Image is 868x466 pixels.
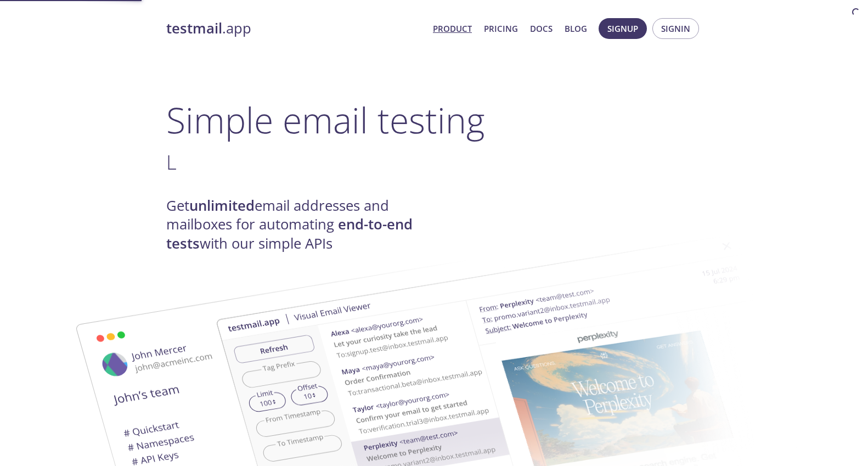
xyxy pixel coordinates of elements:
a: Pricing [484,21,518,36]
h4: Get email addresses and mailboxes for automating with our simple APIs [166,196,434,253]
strong: testmail [166,19,222,38]
strong: end-to-end tests [166,215,413,252]
a: Docs [530,21,553,36]
a: Product [433,21,472,36]
button: Signin [652,18,699,39]
span: Signup [607,21,638,36]
strong: unlimited [189,196,255,215]
span: Signin [661,21,690,36]
a: Blog [565,21,587,36]
button: Signup [599,18,647,39]
a: testmail.app [166,19,424,38]
h1: Simple email testing [166,99,702,141]
span: L [166,148,177,176]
